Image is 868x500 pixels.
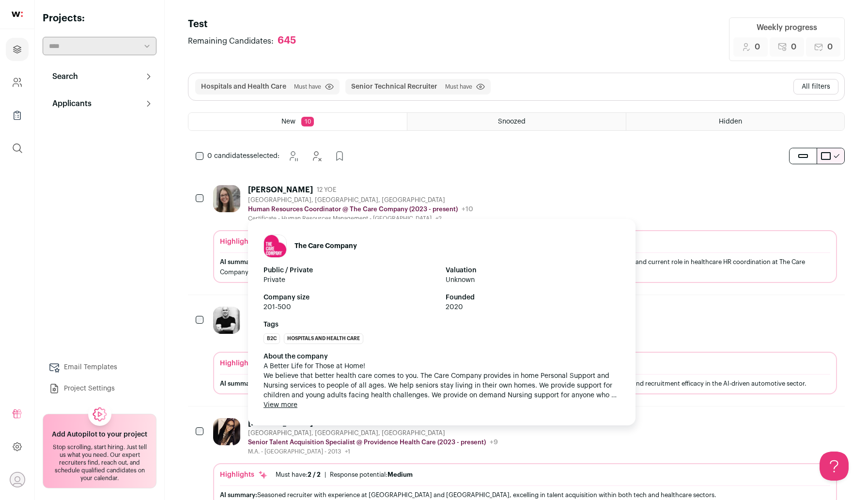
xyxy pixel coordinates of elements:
span: 2 / 2 [308,471,321,478]
span: +10 [462,206,473,213]
span: 0 [755,41,760,53]
div: Seasoned recruiter with experience at [GEOGRAPHIC_DATA] and [GEOGRAPHIC_DATA], excelling in talen... [220,490,830,500]
span: A Better Life for Those at Home! We believe that better health care comes to you. The Care Compan... [263,361,620,400]
strong: Tags [263,320,620,329]
div: [PERSON_NAME] [248,185,313,195]
button: Open dropdown [10,472,25,487]
li: Hospitals and Health Care [284,333,363,344]
iframe: Help Scout Beacon - Open [820,452,849,481]
div: Response potential: [330,471,413,479]
a: Projects [6,38,29,61]
a: Company Lists [6,104,29,127]
a: Company and ATS Settings [6,71,29,94]
button: View more [263,400,297,410]
div: Led talent acquisition strategies across [GEOGRAPHIC_DATA] at Cerence Inc., a public tech company... [220,378,830,389]
span: 12 YOE [317,186,336,194]
h1: The Care Company [294,241,357,251]
img: wellfound-shorthand-0d5821cbd27db2630d0214b213865d53afaa358527fdda9d0ea32b1df1b89c2c.svg [12,12,23,17]
h1: Test [188,17,306,31]
button: All filters [793,79,838,94]
a: Email Templates [43,358,156,377]
li: B2C [263,333,280,344]
div: Must have: [276,471,321,479]
img: fc4c2b23cc387b3b6021adbb3eb9844574c722d1442706fc860f1b3fc115197c.jpg [264,235,286,257]
span: Private [263,275,438,285]
div: [GEOGRAPHIC_DATA], [GEOGRAPHIC_DATA], [GEOGRAPHIC_DATA] [248,196,473,204]
div: Highlights [220,470,268,480]
span: 0 candidates [207,153,250,159]
span: AI summary: [220,380,257,387]
a: Add Autopilot to your project Stop scrolling, start hiring. Just tell us what you need. Our exper... [43,414,156,488]
span: Must have [294,83,321,91]
div: Highlights [220,237,268,247]
a: Project Settings [43,379,156,398]
button: Senior Technical Recruiter [351,82,437,92]
img: 0f886308b8b51ed9d41b9d56a6f9e9fa15b92d5bea46f7a2c18da7cd231b9956.jpg [213,418,240,445]
span: Remaining Candidates: [188,35,274,47]
p: Applicants [46,98,92,109]
h2: Add Autopilot to your project [52,430,147,439]
span: selected: [207,151,279,161]
div: M.A. - [GEOGRAPHIC_DATA] - 2013 [248,448,498,455]
span: Unknown [446,275,620,285]
strong: Valuation [446,266,620,275]
a: [PERSON_NAME] 23 YOE [GEOGRAPHIC_DATA], [GEOGRAPHIC_DATA], [GEOGRAPHIC_DATA] Talent Acquisition T... [213,307,837,394]
div: About the company [263,352,620,361]
img: ffed2b9e57e5dfd18d5ea289ca149319cad2261bc8aef930d9ef5ea1080991d4.jpg [213,185,240,212]
span: Hidden [719,118,742,125]
span: +1 [345,449,350,454]
div: Weekly progress [757,22,817,33]
span: Snoozed [498,118,526,125]
p: Search [46,71,78,82]
div: 645 [278,35,296,47]
button: Search [43,67,156,86]
div: Highlights [220,359,268,368]
strong: Public / Private [263,266,438,275]
button: Hospitals and Health Care [201,82,286,92]
ul: | [276,471,413,479]
span: 0 [827,41,833,53]
span: 10 [301,117,314,126]
span: Medium [387,471,413,478]
a: Snoozed [407,113,625,130]
p: Human Resources Coordinator @ The Care Company (2023 - present) [248,205,458,213]
span: New [281,118,295,125]
strong: Company size [263,293,438,302]
a: Hidden [626,113,844,130]
span: AI summary: [220,259,257,265]
span: AI summary: [220,492,257,498]
span: 201-500 [263,302,438,312]
button: Applicants [43,94,156,113]
h2: Projects: [43,12,156,25]
strong: Founded [446,293,620,302]
a: [PERSON_NAME] 12 YOE [GEOGRAPHIC_DATA], [GEOGRAPHIC_DATA], [GEOGRAPHIC_DATA] Human Resources Coor... [213,185,837,283]
div: Stop scrolling, start hiring. Just tell us what you need. Our expert recruiters find, reach out, ... [49,443,150,482]
span: 0 [791,41,796,53]
img: 36ae6c92e83f64284f49a3660d9971afe7004ca1ca87ac021523546fbdab90db.jpg [213,307,240,334]
div: [GEOGRAPHIC_DATA], [GEOGRAPHIC_DATA], [GEOGRAPHIC_DATA] [248,429,498,437]
span: +9 [490,439,498,446]
span: 2020 [446,302,620,312]
span: Must have [445,83,472,91]
p: Senior Talent Acquisition Specialist @ Providence Health Care (2023 - present) [248,438,486,446]
div: A CHRP-designated HR professional with strong experience in full lifecycle recruiting and account... [220,257,830,277]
